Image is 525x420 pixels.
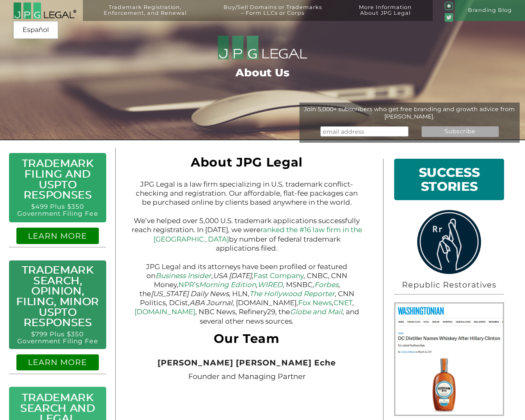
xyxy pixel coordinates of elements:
img: Rodham Rye People Screenshot [394,302,504,416]
a: $799 Plus $350 Government Filing Fee [17,330,98,345]
em: ABA Journal [189,299,233,307]
a: ranked the #16 law firm in the [GEOGRAPHIC_DATA] [153,226,362,243]
a: Trademark Search, Opinion, Filing, Minor USPTO Responses [16,263,99,329]
a: WIRED [258,281,283,289]
span: Founder and Managing Partner [188,372,306,381]
a: Buy/Sell Domains or Trademarks– Form LLCs or Corps [208,5,338,25]
a: LEARN MORE [28,357,87,367]
em: Morning Edition [199,281,256,289]
div: Join 5,000+ subscribers who get free branding and growth advice from [PERSON_NAME]. [299,105,520,120]
a: Fox News [298,299,332,307]
p: JPG Legal is a law firm specializing in U.S. trademark conflict-checking and registration. Our af... [131,180,362,207]
a: Trademark Registration,Enforcement, and Renewal [88,5,202,25]
img: Twitter_Social_Icon_Rounded_Square_Color-mid-green3-90.png [445,13,453,22]
img: rrlogo.png [415,210,483,274]
h1: SUCCESS STORIES [399,164,499,195]
a: Español [16,23,56,37]
p: JPG Legal and its attorneys have been profiled or featured on , , , CNBC, CNN Money, , , MSNBC, ,... [131,262,362,326]
a: NPR’sMorning Edition [178,281,256,289]
em: USA [DATE] [213,272,252,280]
a: $499 Plus $350 Government Filing Fee [17,203,98,217]
p: We’ve helped over 5,000 U.S. trademark applications successfully reach registration. In [DATE], w... [131,216,362,252]
input: email address [320,126,409,137]
a: The Hollywood Reporter [249,290,335,298]
a: Forbes [314,281,338,289]
span: Republic Restoratives [402,280,496,290]
input: Subscribe [422,126,499,137]
a: Fast Company [253,272,304,280]
a: Business Insider [155,272,211,280]
a: [DOMAIN_NAME] [135,308,195,316]
img: 2016-logo-black-letters-3-r.png [13,2,76,19]
h1: About JPG Legal [131,159,362,170]
img: glyph-logo_May2016-green3-90.png [445,2,453,10]
em: [US_STATE] Daily News [151,290,229,298]
a: Trademark Filing and USPTO Responses [22,157,94,201]
h1: Our Team [131,335,362,347]
a: LEARN MORE [28,231,87,241]
a: More InformationAbout JPG Legal [343,5,428,25]
span: [PERSON_NAME] [PERSON_NAME] Eche [157,358,336,367]
a: Globe and Mail [290,308,342,316]
a: CNET [333,299,352,307]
